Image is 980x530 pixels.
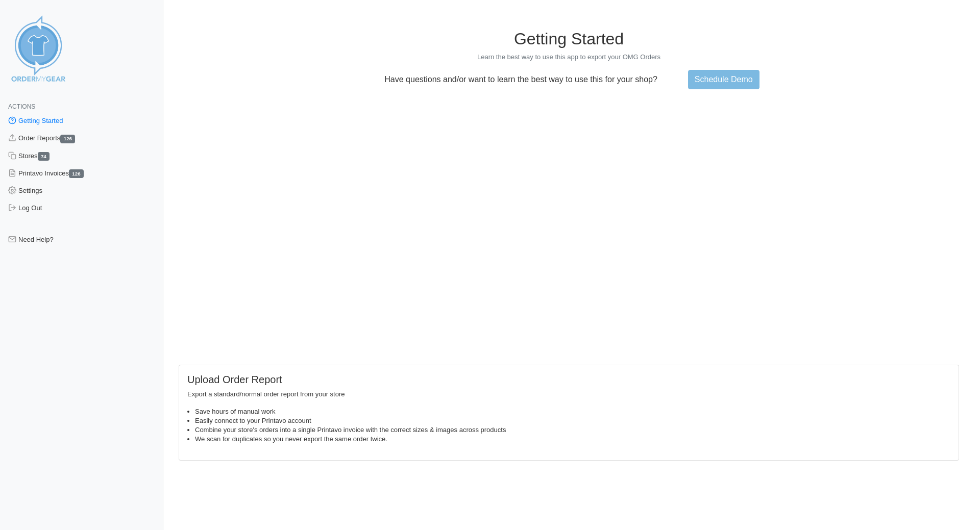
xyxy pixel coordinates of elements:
[8,103,35,110] span: Actions
[187,390,950,399] p: Export a standard/normal order report from your store
[195,407,950,416] li: Save hours of manual work
[187,373,950,386] h5: Upload Order Report
[179,53,959,62] p: Learn the best way to use this app to export your OMG Orders
[195,425,950,435] li: Combine your store's orders into a single Printavo invoice with the correct sizes & images across...
[38,152,50,161] span: 74
[195,435,950,444] li: We scan for duplicates so you never export the same order twice.
[378,75,664,84] p: Have questions and/or want to learn the best way to use this for your shop?
[60,135,75,143] span: 126
[69,169,84,178] span: 126
[179,29,959,48] h1: Getting Started
[688,70,759,89] a: Schedule Demo
[195,416,950,425] li: Easily connect to your Printavo account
